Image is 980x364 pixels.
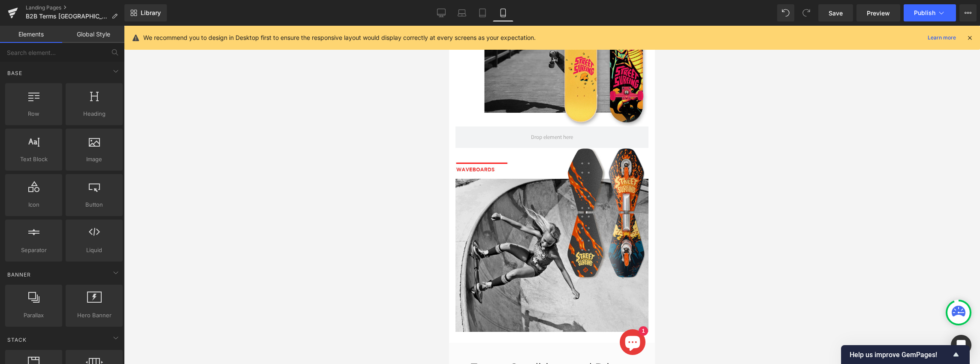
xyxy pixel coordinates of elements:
[68,246,120,255] span: Liquid
[143,33,536,42] p: We recommend you to design in Desktop first to ensure the responsive layout would display correct...
[951,335,971,355] div: Open Intercom Messenger
[904,4,956,21] button: Publish
[8,109,60,118] span: Row
[6,271,32,279] span: Banner
[68,109,120,118] span: Heading
[68,200,120,209] span: Button
[6,69,23,77] span: Base
[798,4,815,21] button: Redo
[431,4,452,21] a: Desktop
[124,4,167,21] a: New Library
[493,4,513,21] a: Mobile
[141,9,161,17] span: Library
[6,335,199,361] h2: Terms, Conditions and Privacy Policy
[8,200,60,209] span: Icon
[168,304,199,331] inbox-online-store-chat: Shopify online store chat
[472,4,493,21] a: Tablet
[850,351,951,359] span: Help us improve GemPages!
[68,155,120,164] span: Image
[8,155,60,164] span: Text Block
[8,246,60,255] span: Separator
[856,4,900,21] a: Preview
[924,33,959,43] a: Learn more
[452,4,472,21] a: Laptop
[850,349,961,360] button: Show survey - Help us improve GemPages!
[68,311,120,320] span: Hero Banner
[777,4,794,21] button: Undo
[26,4,124,11] a: Landing Pages
[914,9,935,16] span: Publish
[867,9,890,18] span: Preview
[6,336,27,344] span: Stack
[829,9,843,18] span: Save
[959,4,977,21] button: More
[26,13,108,20] span: B2B Terms [GEOGRAPHIC_DATA]
[8,311,60,320] span: Parallax
[62,26,124,43] a: Global Style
